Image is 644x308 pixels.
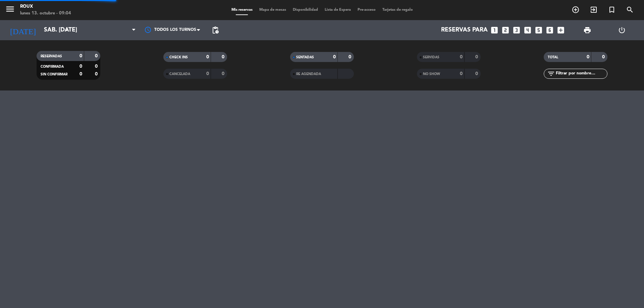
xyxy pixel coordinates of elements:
[79,72,82,76] strong: 0
[95,64,99,69] strong: 0
[222,55,226,59] strong: 0
[79,54,82,58] strong: 0
[5,4,15,16] button: menu
[379,8,416,12] span: Tarjetas de regalo
[95,54,99,58] strong: 0
[20,3,71,10] div: Roux
[618,26,626,34] i: power_settings_new
[602,55,606,59] strong: 0
[289,8,321,12] span: Disponibilidad
[460,55,463,59] strong: 0
[501,26,510,35] i: looks_two
[547,70,555,78] i: filter_list
[333,55,336,59] strong: 0
[95,72,99,76] strong: 0
[423,72,440,76] span: NO SHOW
[211,26,219,34] span: pending_actions
[545,26,554,35] i: looks_6
[572,6,580,14] i: add_circle_outline
[587,55,589,59] strong: 0
[423,56,439,59] span: SERVIDAS
[626,6,634,14] i: search
[555,70,607,77] input: Filtrar por nombre...
[608,6,616,14] i: turned_in_not
[169,72,190,76] span: CANCELADA
[490,26,499,35] i: looks_one
[222,71,226,76] strong: 0
[20,10,71,17] div: lunes 13. octubre - 09:04
[169,56,188,59] span: CHECK INS
[79,64,82,69] strong: 0
[41,73,67,76] span: SIN CONFIRMAR
[206,71,209,76] strong: 0
[5,23,41,38] i: [DATE]
[296,72,321,76] span: RE AGENDADA
[583,26,591,34] span: print
[590,6,598,14] i: exit_to_app
[354,8,379,12] span: Pre-acceso
[256,8,289,12] span: Mapa de mesas
[5,4,15,14] i: menu
[534,26,543,35] i: looks_5
[41,55,62,58] span: RESERVADAS
[441,27,488,34] span: Reservas para
[348,55,353,59] strong: 0
[206,55,209,59] strong: 0
[556,26,565,35] i: add_box
[604,20,639,40] div: LOG OUT
[523,26,532,35] i: looks_4
[321,8,354,12] span: Lista de Espera
[460,71,463,76] strong: 0
[475,71,479,76] strong: 0
[41,65,64,68] span: CONFIRMADA
[512,26,521,35] i: looks_3
[228,8,256,12] span: Mis reservas
[475,55,479,59] strong: 0
[62,26,70,34] i: arrow_drop_down
[296,56,314,59] span: SENTADAS
[548,56,558,59] span: TOTAL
